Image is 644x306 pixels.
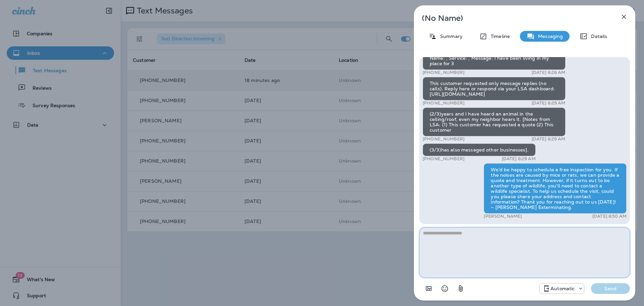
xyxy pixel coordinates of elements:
p: [PHONE_NUMBER] [423,100,465,106]
p: [PHONE_NUMBER] [423,156,465,162]
p: [PHONE_NUMBER] [423,70,465,75]
p: Timeline [487,34,510,39]
p: [PHONE_NUMBER] [423,136,465,142]
button: Select an emoji [438,282,451,295]
p: Messaging [535,34,563,39]
p: [DATE] 8:29 AM [502,156,536,162]
p: [DATE] 8:50 AM [592,214,627,219]
div: We’d be happy to schedule a free inspection for you. If the noises are caused by mice or rats, we... [484,163,627,214]
p: Summary [437,34,463,39]
p: [DATE] 8:29 AM [532,136,566,142]
button: Add in a premade template [422,282,435,295]
div: (3/3)has also messaged other businesses]. [423,143,536,156]
p: [DATE] 8:29 AM [532,100,566,106]
div: This customer requested only message replies (no calls). Reply here or respond via your LSA dashb... [423,77,566,100]
p: (No Name) [422,15,605,21]
div: (2/3)years and I have heard an animal in the ceiling/roof, even my neighbor hears it. [Notes from... [423,107,566,136]
p: Details [588,34,607,39]
p: Automatic [550,286,575,291]
p: [DATE] 8:28 AM [532,70,566,75]
p: [PERSON_NAME] [484,214,522,219]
